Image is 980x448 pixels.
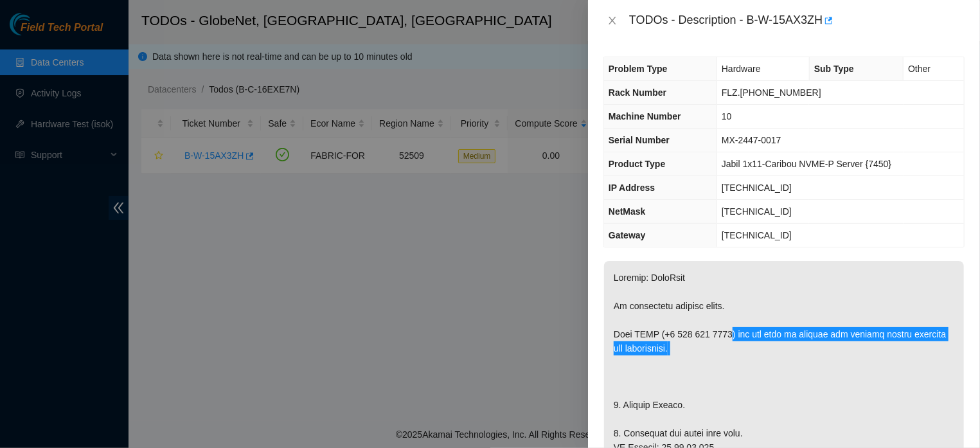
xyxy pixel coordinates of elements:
button: Close [603,15,621,27]
span: [TECHNICAL_ID] [722,183,792,193]
span: Problem Type [609,64,668,74]
span: Rack Number [609,87,666,98]
span: Gateway [609,230,646,240]
span: [TECHNICAL_ID] [722,206,792,217]
span: Jabil 1x11-Caribou NVME-P Server {7450} [722,159,891,169]
span: IP Address [609,183,655,193]
span: FLZ.[PHONE_NUMBER] [722,87,821,98]
span: Serial Number [609,135,670,145]
div: TODOs - Description - B-W-15AX3ZH [629,10,965,31]
span: NetMask [609,206,646,217]
span: Machine Number [609,111,681,121]
span: Sub Type [814,64,854,74]
span: Product Type [609,159,665,169]
span: [TECHNICAL_ID] [722,230,792,240]
span: Other [908,64,931,74]
span: close [607,15,618,26]
span: MX-2447-0017 [722,135,781,145]
span: 10 [722,111,732,121]
span: Hardware [722,64,761,74]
